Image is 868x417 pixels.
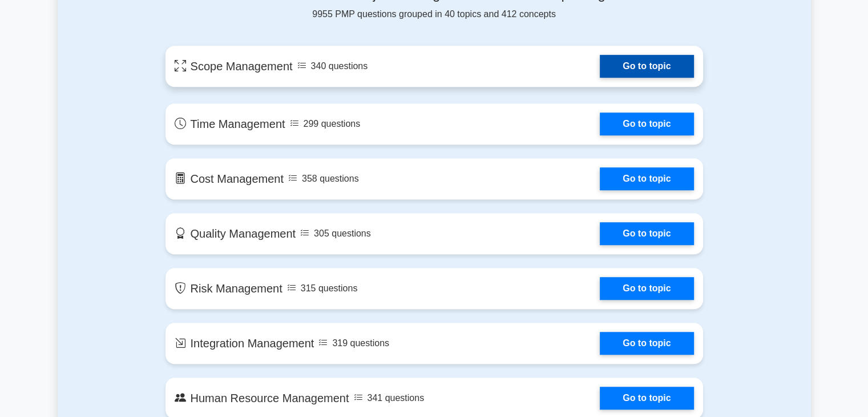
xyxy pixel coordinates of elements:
a: Go to topic [600,55,693,78]
a: Go to topic [600,113,693,135]
a: Go to topic [600,222,693,245]
a: Go to topic [600,277,693,300]
a: Go to topic [600,167,693,190]
a: Go to topic [600,387,693,410]
a: Go to topic [600,332,693,355]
